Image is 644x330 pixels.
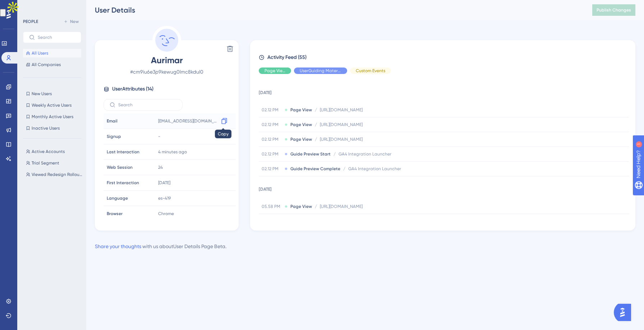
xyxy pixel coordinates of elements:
[158,164,163,170] span: 24
[23,124,81,133] button: Inactive Users
[320,204,363,209] span: [URL][DOMAIN_NAME]
[32,172,83,177] span: Viewed Redesign Rollout Guide
[23,112,81,121] button: Monthly Active Users
[333,151,336,157] span: /
[300,68,341,74] span: UserGuiding Material
[112,85,153,93] span: User Attributes ( 14 )
[290,166,340,172] span: Guide Preview Complete
[315,204,317,209] span: /
[315,136,317,142] span: /
[23,170,86,179] button: Viewed Redesign Rollout Guide
[103,68,230,76] span: # cm9iu6e3p9kewug0lmc8kdul0
[23,19,38,24] div: PEOPLE
[103,55,230,66] span: Aurimar
[158,180,170,185] time: [DATE]
[32,114,73,120] span: Monthly Active Users
[262,166,282,172] span: 02.12 PM
[290,151,331,157] span: Guide Preview Start
[343,166,345,172] span: /
[32,62,61,68] span: All Companies
[17,2,45,10] span: Need Help?
[290,136,312,142] span: Page View
[356,68,385,74] span: Custom Events
[70,19,79,24] span: New
[262,136,282,142] span: 02.12 PM
[290,122,312,127] span: Page View
[320,136,363,142] span: [URL][DOMAIN_NAME]
[95,243,141,249] a: Share your thoughts
[614,302,635,323] iframe: UserGuiding AI Assistant Launcher
[32,91,52,97] span: New Users
[107,134,121,139] span: Signup
[339,151,391,157] span: GA4 Integration Launcher
[107,118,118,124] span: Email
[158,118,218,124] span: [EMAIL_ADDRESS][DOMAIN_NAME]
[107,195,128,201] span: Language
[158,211,174,217] span: Chrome
[107,211,123,217] span: Browser
[262,204,282,209] span: 05.58 PM
[158,134,160,139] span: -
[23,101,81,110] button: Weekly Active Users
[23,49,81,57] button: All Users
[320,122,363,127] span: [URL][DOMAIN_NAME]
[23,89,81,98] button: New Users
[95,242,226,251] div: with us about User Details Page Beta .
[32,125,60,131] span: Inactive Users
[107,149,139,155] span: Last Interaction
[23,60,81,69] button: All Companies
[315,107,317,113] span: /
[107,180,139,186] span: First Interaction
[50,4,52,9] div: 1
[262,122,282,127] span: 02.12 PM
[315,218,317,224] span: /
[315,122,317,127] span: /
[158,149,187,154] time: 4 minutes ago
[32,149,65,154] span: Active Accounts
[262,107,282,113] span: 02.12 PM
[348,166,401,172] span: GA4 Integration Launcher
[23,147,86,156] button: Active Accounts
[38,35,75,40] input: Search
[267,53,307,62] span: Activity Feed (55)
[290,218,312,224] span: Page View
[262,151,282,157] span: 02.12 PM
[320,218,363,224] span: [URL][DOMAIN_NAME]
[259,176,629,199] td: [DATE]
[158,195,171,201] span: es-419
[23,159,86,167] button: Trial Segment
[32,160,59,166] span: Trial Segment
[290,107,312,113] span: Page View
[320,107,363,113] span: [URL][DOMAIN_NAME]
[262,218,282,224] span: 04.49 PM
[32,102,72,108] span: Weekly Active Users
[107,164,133,170] span: Web Session
[259,80,629,103] td: [DATE]
[118,102,176,107] input: Search
[32,50,48,56] span: All Users
[264,68,285,74] span: Page View
[290,204,312,209] span: Page View
[61,17,81,26] button: New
